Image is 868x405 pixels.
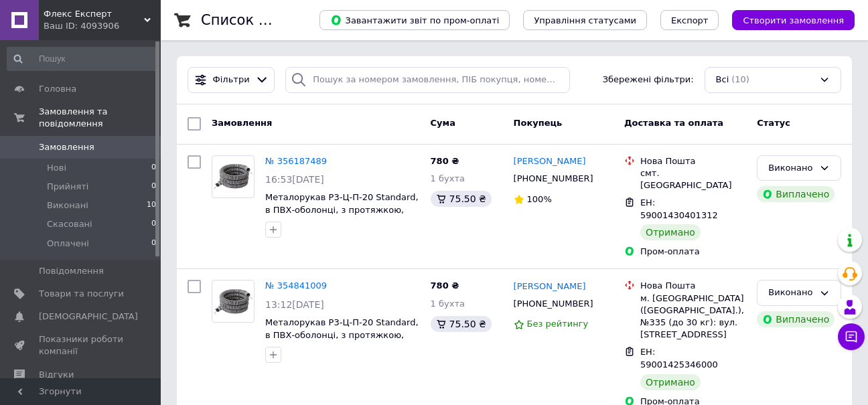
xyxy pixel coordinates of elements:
[39,311,138,323] span: [DEMOGRAPHIC_DATA]
[731,74,749,84] span: (10)
[743,15,844,25] span: Створити замовлення
[213,74,250,86] span: Фільтри
[265,156,327,166] a: № 356187489
[39,106,161,130] span: Замовлення та повідомлення
[527,194,552,204] span: 100%
[431,280,459,291] span: 780 ₴
[603,74,694,86] span: Збережені фільтри:
[511,170,596,187] div: [PHONE_NUMBER]
[151,162,156,174] span: 0
[285,67,570,93] input: Пошук за номером замовлення, ПІБ покупця, номером телефону, Email, номером накладної
[431,299,465,309] span: 1 бухта
[265,299,324,310] span: 13:12[DATE]
[431,118,455,128] span: Cума
[640,197,718,220] span: ЕН: 59001430401312
[151,218,156,230] span: 0
[47,181,88,193] span: Прийняті
[39,265,104,277] span: Повідомлення
[640,280,746,292] div: Нова Пошта
[523,10,647,30] button: Управління статусами
[147,199,156,212] span: 10
[514,155,586,168] a: [PERSON_NAME]
[768,161,814,175] div: Виконано
[212,280,255,323] a: Фото товару
[431,173,465,183] span: 1 бухта
[719,15,855,25] a: Створити замовлення
[838,323,865,350] button: Чат з покупцем
[39,83,76,95] span: Головна
[640,167,746,191] div: смт. [GEOGRAPHIC_DATA]
[44,20,161,32] div: Ваш ID: 4093906
[671,15,709,25] span: Експорт
[624,118,723,128] span: Доставка та оплата
[757,118,790,128] span: Статус
[47,199,88,212] span: Виконані
[212,118,272,128] span: Замовлення
[757,311,835,327] div: Виплачено
[640,293,746,341] div: м. [GEOGRAPHIC_DATA] ([GEOGRAPHIC_DATA].), №335 (до 30 кг): вул. [STREET_ADDRESS]
[757,186,835,202] div: Виплачено
[201,12,337,28] h1: Список замовлень
[768,286,814,300] div: Виконано
[265,174,324,185] span: 16:53[DATE]
[716,74,729,86] span: Всі
[39,141,94,153] span: Замовлення
[39,369,74,381] span: Відгуки
[660,10,719,30] button: Експорт
[640,347,718,370] span: ЕН: 59001425346000
[7,47,157,71] input: Пошук
[640,374,701,390] div: Отримано
[514,118,563,128] span: Покупець
[640,224,701,240] div: Отримано
[47,162,66,174] span: Нові
[39,288,124,300] span: Товари та послуги
[212,287,254,317] img: Фото товару
[151,181,156,193] span: 0
[151,238,156,250] span: 0
[431,156,459,166] span: 780 ₴
[514,280,586,293] a: [PERSON_NAME]
[47,238,89,250] span: Оплачені
[511,295,596,313] div: [PHONE_NUMBER]
[265,317,419,352] a: Металорукав Р3-Ц-П-20 Standard, в ПВХ-оболонці, з протяжкою, колір сірий
[212,155,255,198] a: Фото товару
[640,155,746,167] div: Нова Пошта
[640,246,746,258] div: Пром-оплата
[44,8,144,20] span: Флекс Експерт
[47,218,92,230] span: Скасовані
[212,161,254,191] img: Фото товару
[265,280,327,291] a: № 354841009
[39,333,124,357] span: Показники роботи компанії
[431,191,492,207] div: 75.50 ₴
[534,15,636,25] span: Управління статусами
[527,319,589,329] span: Без рейтингу
[732,10,855,30] button: Створити замовлення
[319,10,510,30] button: Завантажити звіт по пром-оплаті
[330,14,499,26] span: Завантажити звіт по пром-оплаті
[265,192,419,227] a: Металорукав Р3-Ц-П-20 Standard, в ПВХ-оболонці, з протяжкою, колір сірий
[431,316,492,332] div: 75.50 ₴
